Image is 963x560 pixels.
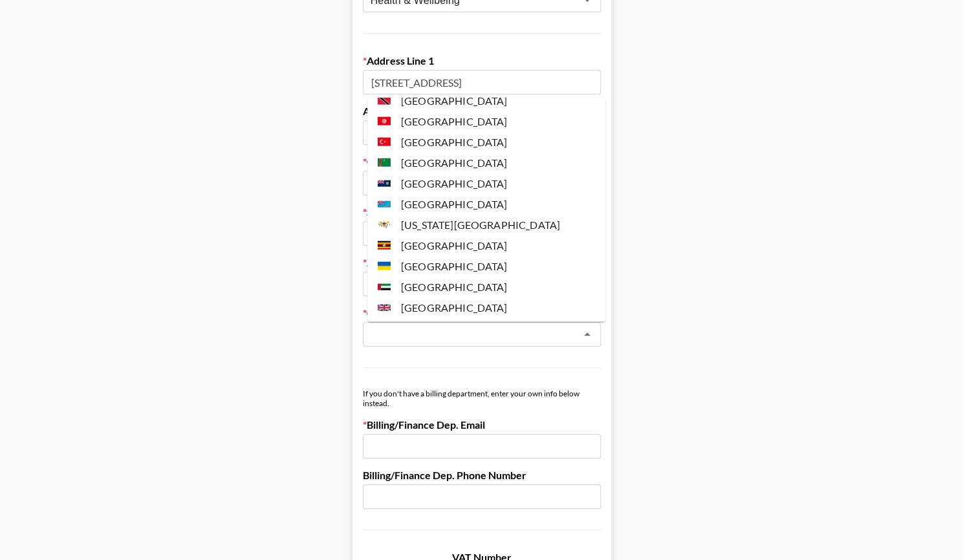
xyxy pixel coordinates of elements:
li: [GEOGRAPHIC_DATA] [367,173,605,193]
label: Address Line 1 [363,54,601,67]
li: [GEOGRAPHIC_DATA] [367,152,605,173]
li: [GEOGRAPHIC_DATA] [367,111,605,131]
div: If you don't have a billing department, enter your own info below instead. [363,389,601,408]
li: [GEOGRAPHIC_DATA] [367,255,605,276]
li: [GEOGRAPHIC_DATA] [367,90,605,111]
button: Close [578,325,596,343]
li: [GEOGRAPHIC_DATA] [367,235,605,255]
li: [GEOGRAPHIC_DATA] [367,276,605,297]
li: [GEOGRAPHIC_DATA] [367,318,605,338]
label: Address Line 2 [363,105,601,118]
label: Zip/Postal Code [363,256,601,269]
label: Billing/Finance Dep. Phone Number [363,469,601,482]
li: [US_STATE][GEOGRAPHIC_DATA] [367,214,605,235]
label: State/Region [363,206,601,219]
li: [GEOGRAPHIC_DATA] [367,193,605,214]
label: Billing/Finance Dep. Email [363,418,601,431]
label: Country [363,307,601,319]
li: [GEOGRAPHIC_DATA] [367,297,605,318]
li: [GEOGRAPHIC_DATA] [367,131,605,152]
label: City/Town [363,155,601,168]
